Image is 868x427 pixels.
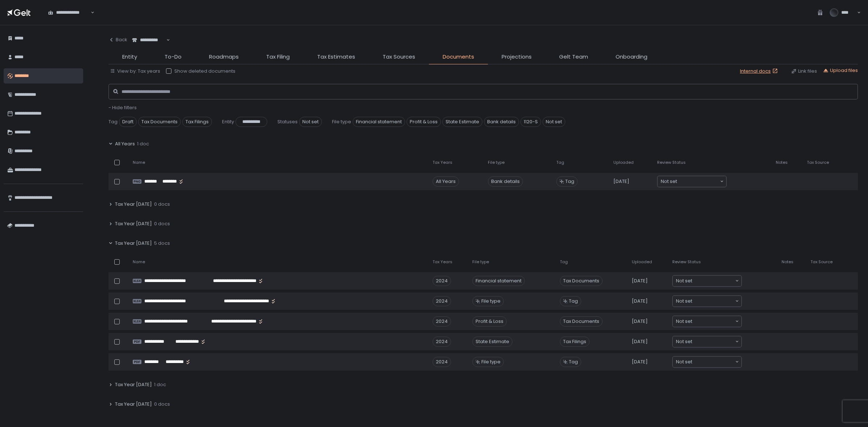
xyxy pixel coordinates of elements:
span: Tax Year [DATE] [115,201,152,208]
span: 1 doc [137,141,149,147]
input: Search for option [165,37,166,44]
span: Bank details [484,117,519,127]
span: Tax Documents [560,276,603,286]
span: Tax Year [DATE] [115,240,152,247]
span: Tax Filings [560,337,590,347]
div: Profit & Loss [472,316,507,326]
span: Not set [676,298,692,305]
span: Tag [569,298,578,304]
span: [DATE] [632,338,648,345]
button: Link files [791,68,817,74]
span: To-Do [165,53,182,61]
input: Search for option [692,338,735,345]
span: Tax Filing [266,53,290,61]
span: Tax Documents [560,316,603,326]
div: Search for option [673,336,741,347]
input: Search for option [692,277,735,285]
span: File type [472,259,489,265]
div: Search for option [658,176,726,187]
span: Tax Filings [182,117,212,127]
span: 5 docs [154,240,170,247]
span: Tax Year [DATE] [115,401,152,407]
span: Uploaded [613,160,634,165]
div: Search for option [43,5,94,20]
span: Tax Years [433,259,452,265]
input: Search for option [692,318,735,325]
span: Tag [556,160,564,165]
span: Tax Documents [138,117,181,127]
div: 2024 [433,337,451,347]
span: 1 doc [154,381,166,388]
span: State Estimate [442,117,482,127]
span: Tag [560,259,568,265]
span: [DATE] [632,318,648,325]
span: Projections [502,53,532,61]
div: State Estimate [472,337,512,347]
div: Back [109,37,127,43]
span: All Years [115,141,135,147]
span: Roadmaps [209,53,239,61]
div: All Years [433,176,459,187]
div: 2024 [433,316,451,326]
span: Entity [122,53,137,61]
span: Tax Sources [383,53,415,61]
button: Upload files [823,67,858,74]
div: 2024 [433,296,451,306]
span: Notes [782,259,793,265]
span: Not set [676,277,692,285]
div: Search for option [127,33,170,48]
span: Onboarding [616,53,647,61]
span: - Hide filters [109,104,137,111]
input: Search for option [692,298,735,305]
div: Search for option [673,356,741,367]
div: Financial statement [472,276,525,286]
span: File type [481,359,501,365]
span: Review Status [672,259,701,265]
span: [DATE] [613,178,629,185]
span: Profit & Loss [407,117,441,127]
div: 2024 [433,276,451,286]
div: Bank details [488,176,523,187]
span: Draft [119,117,137,127]
span: Tag [569,359,578,365]
span: Tax Source [807,160,829,165]
span: Not set [676,338,692,345]
span: Tax Years [433,160,452,165]
span: [DATE] [632,278,648,284]
input: Search for option [692,358,735,366]
span: Tag [565,178,574,185]
div: Search for option [673,296,741,307]
span: Name [133,259,145,265]
span: Not set [676,318,692,325]
span: Review Status [657,160,686,165]
span: Statuses [277,119,298,125]
span: Tax Source [810,259,833,265]
button: Back [109,33,127,47]
span: Not set [542,117,565,127]
span: Financial statement [353,117,405,127]
span: Gelt Team [559,53,588,61]
button: View by: Tax years [110,68,160,74]
button: - Hide filters [109,104,137,111]
span: Entity [222,119,234,125]
span: File type [481,298,501,304]
span: [DATE] [632,359,648,365]
span: [DATE] [632,298,648,304]
span: 0 docs [154,201,170,208]
input: Search for option [677,178,719,185]
span: File type [488,160,505,165]
span: Name [133,160,145,165]
div: Search for option [673,316,741,327]
span: Tax Year [DATE] [115,221,152,227]
span: Tax Year [DATE] [115,381,152,388]
a: Internal docs [740,68,779,74]
span: Not set [676,358,692,366]
span: 1120-S [520,117,541,127]
span: 0 docs [154,221,170,227]
span: Not set [661,178,677,185]
span: Not set [299,117,322,127]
